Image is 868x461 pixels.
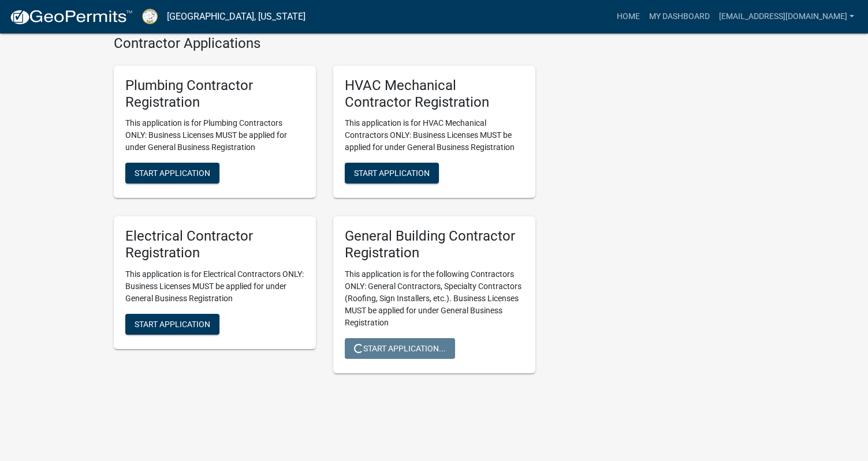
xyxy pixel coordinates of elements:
[125,117,304,153] p: This application is for Plumbing Contractors ONLY: Business Licenses MUST be applied for under Ge...
[345,163,439,183] button: Start Application
[114,35,535,383] wm-workflow-list-section: Contractor Applications
[345,338,455,359] button: Start Application...
[114,35,535,52] h4: Contractor Applications
[135,320,210,329] span: Start Application
[345,77,524,111] h5: HVAC Mechanical Contractor Registration
[714,6,859,28] a: [EMAIL_ADDRESS][DOMAIN_NAME]
[345,117,524,153] p: This application is for HVAC Mechanical Contractors ONLY: Business Licenses MUST be applied for u...
[125,77,304,111] h5: Plumbing Contractor Registration
[135,168,210,178] span: Start Application
[125,268,304,305] p: This application is for Electrical Contractors ONLY: Business Licenses MUST be applied for under ...
[354,344,446,353] span: Start Application...
[125,314,219,335] button: Start Application
[645,6,714,28] a: My Dashboard
[125,163,219,183] button: Start Application
[354,168,430,178] span: Start Application
[125,228,304,261] h5: Electrical Contractor Registration
[167,7,306,27] a: [GEOGRAPHIC_DATA], [US_STATE]
[345,228,524,261] h5: General Building Contractor Registration
[142,9,158,24] img: Putnam County, Georgia
[345,268,524,329] p: This application is for the following Contractors ONLY: General Contractors, Specialty Contractor...
[612,6,645,28] a: Home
